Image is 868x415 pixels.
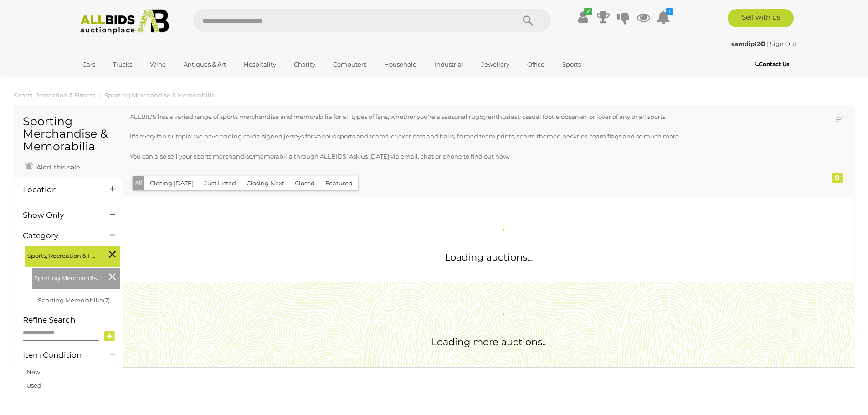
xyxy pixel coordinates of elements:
[289,176,320,190] button: Closed
[144,176,199,190] button: Closing [DATE]
[144,57,172,72] a: Wine
[327,57,372,72] a: Computers
[445,251,533,263] span: Loading auctions...
[378,57,423,72] a: Household
[178,57,232,72] a: Antiques & Art
[77,72,153,87] a: [GEOGRAPHIC_DATA]
[755,59,791,69] a: Contact Us
[238,57,282,72] a: Hospitality
[23,115,113,153] h1: Sporting Merchandise & Memorabilia
[34,163,80,171] span: Alert this sale
[288,57,321,72] a: Charity
[23,351,96,359] h4: Item Condition
[27,248,96,261] span: Sports, Recreation & Fitness
[75,9,174,34] img: Allbids.com.au
[34,271,103,283] span: Sporting Merchandise & Memorabilia
[23,185,96,194] h4: Location
[521,57,550,72] a: Office
[130,131,781,142] p: It's every fan's utopia: we have trading cards, signed jerseys for various sports and teams, cric...
[505,9,551,32] button: Search
[23,159,82,173] a: Alert this sale
[666,8,673,15] i: 1
[728,9,794,27] a: Sell with us
[130,112,781,122] p: ALLBIDS has a varied range of sports merchandise and memorabilia for all types of fans, whether y...
[832,173,843,183] div: 0
[23,231,96,240] h4: Category
[556,57,587,72] a: Sports
[770,40,796,47] a: Sign Out
[657,9,670,26] a: 1
[104,92,215,99] a: Sporting Merchandise & Memorabilia
[23,316,120,324] h4: Refine Search
[130,151,781,162] p: You can also sell your sports merchandise/memorabilia through ALLBIDS. Ask us [DATE] via email, c...
[77,57,101,72] a: Cars
[107,57,138,72] a: Trucks
[475,57,515,72] a: Jewellery
[103,297,110,304] span: (2)
[320,176,358,190] button: Featured
[429,57,469,72] a: Industrial
[23,211,96,220] h4: Show Only
[767,40,769,47] span: |
[584,8,592,15] i: ✔
[731,40,767,47] a: samdip12
[26,382,41,389] a: Used
[576,9,590,26] a: ✔
[26,368,40,375] a: New
[731,40,765,47] strong: samdip12
[755,61,789,67] b: Contact Us
[199,176,241,190] button: Just Listed
[133,176,145,190] button: All
[431,336,546,348] span: Loading more auctions..
[38,297,110,304] a: Sporting Memorabilia(2)
[14,92,95,99] a: Sports, Recreation & Fitness
[241,176,290,190] button: Closing Next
